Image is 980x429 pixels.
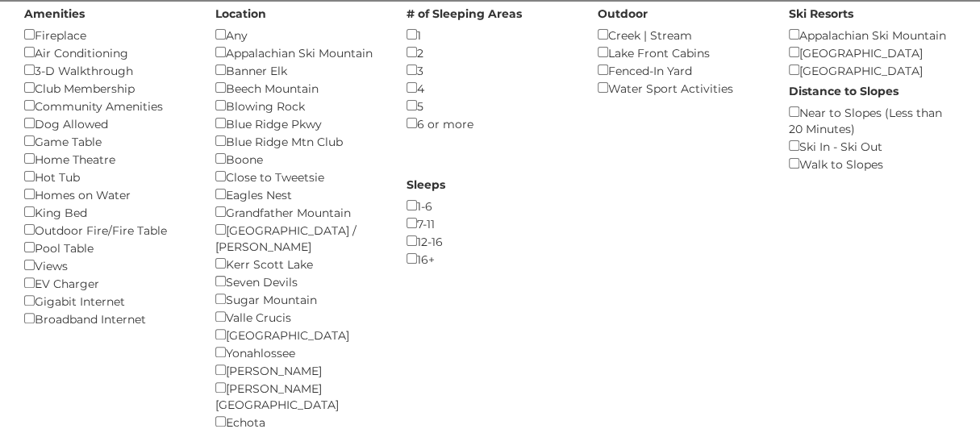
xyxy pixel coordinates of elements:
[24,44,191,61] div: Air Conditioning
[24,150,191,168] div: Home Theatre
[24,310,191,327] div: Broadband Internet
[215,273,382,290] div: Seven Devils
[215,26,382,44] div: Any
[215,44,382,61] div: Appalachian Ski Mountain
[789,6,853,22] label: Ski Resorts
[24,274,191,292] div: EV Charger
[24,292,191,310] div: Gigabit Internet
[24,239,191,256] div: Pool Table
[24,79,191,97] div: Club Membership
[407,44,573,61] div: 2
[215,344,382,361] div: Yonahlossee
[407,250,573,268] div: 16+
[24,132,191,150] div: Game Table
[24,168,191,185] div: Hot Tub
[789,103,956,137] div: Near to Slopes (Less than 20 Minutes)
[215,255,382,273] div: Kerr Scott Lake
[24,61,191,79] div: 3-D Walkthrough
[789,26,956,44] div: Appalachian Ski Mountain
[24,6,85,22] label: Amenities
[407,97,573,115] div: 5
[598,79,765,97] div: Water Sport Activities
[215,326,382,344] div: [GEOGRAPHIC_DATA]
[407,177,445,193] label: Sleeps
[789,44,956,61] div: [GEOGRAPHIC_DATA]
[215,79,382,97] div: Beech Mountain
[215,203,382,221] div: Grandfather Mountain
[24,221,191,239] div: Outdoor Fire/Fire Table
[215,290,382,308] div: Sugar Mountain
[407,232,573,250] div: 12-16
[215,6,266,22] label: Location
[215,61,382,79] div: Banner Elk
[215,379,382,413] div: [PERSON_NAME][GEOGRAPHIC_DATA]
[407,26,573,44] div: 1
[215,308,382,326] div: Valle Crucis
[24,115,191,132] div: Dog Allowed
[215,361,382,379] div: [PERSON_NAME]
[24,203,191,221] div: King Bed
[215,221,382,255] div: [GEOGRAPHIC_DATA] / [PERSON_NAME]
[215,185,382,203] div: Eagles Nest
[598,61,765,79] div: Fenced-In Yard
[789,61,956,79] div: [GEOGRAPHIC_DATA]
[24,185,191,203] div: Homes on Water
[789,83,899,99] label: Distance to Slopes
[407,61,573,79] div: 3
[215,150,382,168] div: Boone
[407,79,573,97] div: 4
[215,168,382,185] div: Close to Tweetsie
[789,137,956,155] div: Ski In - Ski Out
[598,26,765,44] div: Creek | Stream
[24,97,191,115] div: Community Amenities
[215,132,382,150] div: Blue Ridge Mtn Club
[407,214,573,232] div: 7-11
[215,115,382,132] div: Blue Ridge Pkwy
[24,26,191,44] div: Fireplace
[24,256,191,274] div: Views
[598,6,648,22] label: Outdoor
[789,155,956,173] div: Walk to Slopes
[215,97,382,115] div: Blowing Rock
[407,6,522,22] label: # of Sleeping Areas
[407,197,573,214] div: 1-6
[598,44,765,61] div: Lake Front Cabins
[407,115,573,132] div: 6 or more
